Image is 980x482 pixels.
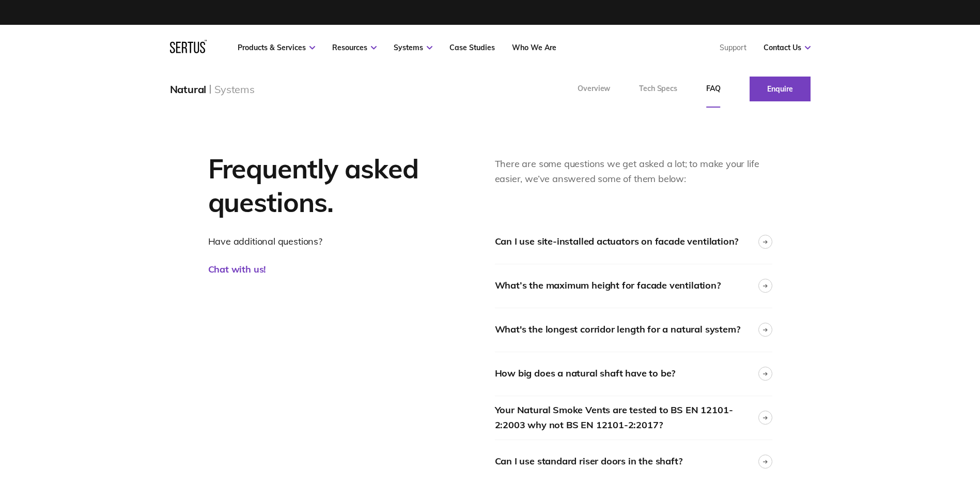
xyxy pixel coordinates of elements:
[495,454,682,469] div: Can I use standard riser doors in the shaft?
[495,322,740,337] div: What's the longest corridor length for a natural system?
[495,234,739,249] div: Can I use site-installed actuators on facade ventilation?
[750,77,811,101] a: Enquire
[495,366,676,381] div: How big does a natural shaft have to be?
[495,157,772,187] div: There are some questions we get asked a lot; to make your life easier, we’ve answered some of the...
[214,83,255,96] div: Systems
[332,43,377,52] a: Resources
[495,278,721,293] div: What’s the maximum height for facade ventilation?
[512,43,556,52] a: Who We Are
[563,70,625,108] a: Overview
[495,403,758,433] div: Your Natural Smoke Vents are tested to BS EN 12101-2:2003 why not BS EN 12101-2:2017?
[208,152,464,219] h2: Frequently asked questions.
[208,234,464,249] p: Have additional questions?
[170,83,207,96] div: Natural
[238,43,315,52] a: Products & Services
[720,43,746,52] a: Support
[625,70,692,108] a: Tech Specs
[764,43,811,52] a: Contact Us
[394,43,432,52] a: Systems
[449,43,495,52] a: Case Studies
[208,263,267,275] a: Chat with us!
